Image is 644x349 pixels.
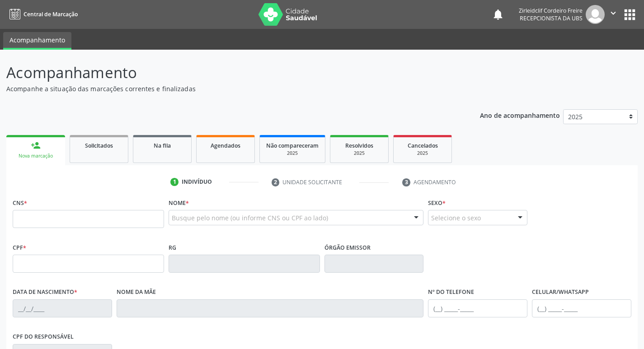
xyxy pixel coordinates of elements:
[169,196,189,210] label: Nome
[480,109,560,121] p: Ano de acompanhamento
[172,213,328,223] span: Busque pelo nome (ou informe CNS ou CPF ao lado)
[622,7,638,23] button: apps
[117,285,156,299] label: Nome da mãe
[13,299,112,317] input: __/__/____
[520,14,583,22] span: Recepcionista da UBS
[324,241,371,255] label: Órgão emissor
[345,142,373,149] span: Resolvidos
[605,5,622,24] button: 
[519,7,583,14] div: Zirleidclif Cordeiro Freire
[586,5,605,24] img: img
[154,142,171,149] span: Na fila
[31,140,41,150] div: person_add
[266,150,319,157] div: 2025
[337,150,382,157] div: 2025
[169,241,176,255] label: RG
[170,178,179,186] div: 1
[400,150,445,157] div: 2025
[532,299,631,317] input: (__) _____-_____
[408,142,438,149] span: Cancelados
[3,32,71,50] a: Acompanhamento
[266,142,319,149] span: Não compareceram
[182,178,212,186] div: Indivíduo
[431,213,481,223] span: Selecione o sexo
[13,196,27,210] label: CNS
[6,84,448,93] p: Acompanhe a situação das marcações correntes e finalizadas
[13,153,59,159] div: Nova marcação
[13,241,26,255] label: CPF
[428,196,446,210] label: Sexo
[428,285,474,299] label: Nº do Telefone
[532,285,589,299] label: Celular/WhatsApp
[13,285,77,299] label: Data de nascimento
[85,142,113,149] span: Solicitados
[24,10,78,18] span: Central de Marcação
[492,8,504,21] button: notifications
[428,299,527,317] input: (__) _____-_____
[608,8,618,18] i: 
[211,142,240,149] span: Agendados
[13,330,74,344] label: CPF do responsável
[6,61,448,84] p: Acompanhamento
[6,7,78,22] a: Central de Marcação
